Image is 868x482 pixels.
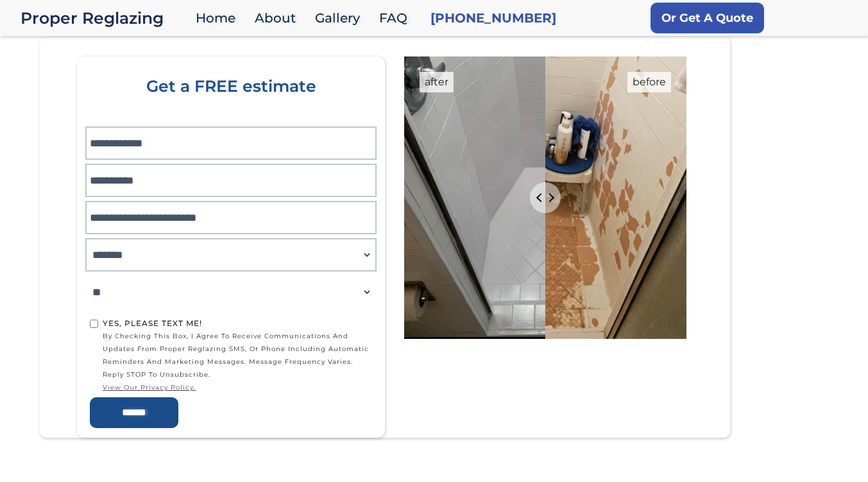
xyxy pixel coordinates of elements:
[373,4,420,32] a: FAQ
[103,330,372,394] span: by checking this box, I agree to receive communications and updates from Proper Reglazing SMS, or...
[248,4,309,32] a: About
[309,4,373,32] a: Gallery
[430,9,556,27] a: [PHONE_NUMBER]
[189,4,248,32] a: Home
[21,9,189,27] div: Proper Reglazing
[103,317,372,330] div: Yes, Please text me!
[90,77,372,131] div: Get a FREE estimate
[83,77,379,428] form: Home page form
[90,320,98,328] input: Yes, Please text me!by checking this box, I agree to receive communications and updates from Prop...
[103,381,372,394] a: view our privacy policy.
[21,9,189,27] a: home
[651,3,764,33] a: Or Get A Quote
